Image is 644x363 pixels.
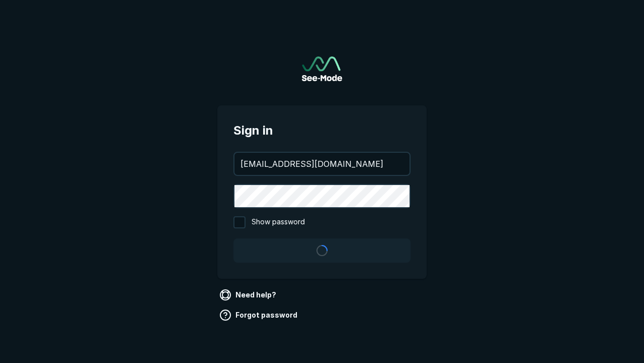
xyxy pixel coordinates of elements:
a: Forgot password [217,307,301,323]
img: See-Mode Logo [302,56,342,81]
input: your@email.com [234,153,410,175]
a: Need help? [217,287,280,303]
a: Go to sign in [302,56,342,81]
span: Sign in [233,122,411,140]
span: Show password [252,216,305,228]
